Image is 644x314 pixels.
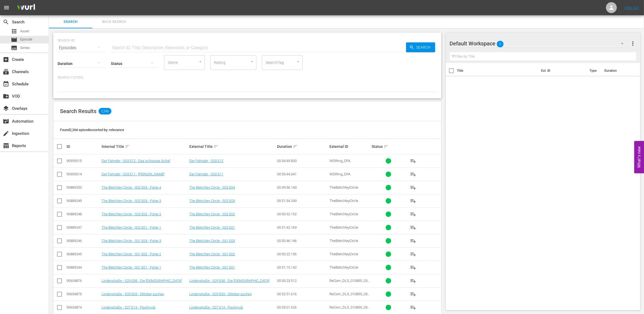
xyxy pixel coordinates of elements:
button: playlist_add [407,208,420,221]
button: playlist_add [407,194,420,207]
img: ans4CAIJ8jUAAAAAAAAAAAAAAAAAAAAAAAAgQb4GAAAAAAAAAAAAAAAAAAAAAAAAJMjXAAAAAAAAAAAAAAAAAAAAAAAAgAT5G... [13,1,39,14]
a: Lindenstraße - S27 E14 - Flashmob [189,305,243,309]
a: Lindenstraße - S29 E38 - Die [DEMOGRAPHIC_DATA] [189,279,269,283]
span: sort [125,144,130,149]
a: The Bletchley Circle - S01 E03 [189,239,235,243]
a: Der Fahnder - S03 E12 - Das schwarze Schaf [102,159,170,163]
a: Sign Out [625,5,639,10]
button: playlist_add [407,154,420,167]
button: playlist_add [407,181,420,194]
span: sort [213,144,218,149]
span: VOD [3,93,9,100]
span: ReCom_DLS_010895_03_27_14 [329,305,370,313]
button: playlist_add [407,301,420,314]
a: Lindenstraße - S29 E03 - Oktober suchen [189,292,252,296]
div: 90889246 [67,239,100,243]
span: menu [3,4,10,11]
span: sort [293,144,298,149]
div: 00:51:42.169 [277,225,328,229]
span: TheBletchleyCircle [329,239,358,243]
button: Search [406,42,435,52]
div: Duration [277,143,328,150]
span: playlist_add [410,171,416,178]
span: Series [11,45,17,51]
span: Search [414,42,435,52]
span: Episode [20,37,32,42]
span: sort [384,144,388,149]
a: The Bletchley Circle - S02 E01 [189,225,235,229]
div: 90959514 [67,172,100,176]
span: 0 [497,38,504,50]
th: Type [586,63,601,78]
span: TheBletchleyCircle [329,225,358,229]
div: 90889248 [67,212,100,216]
span: playlist_add [410,224,416,231]
div: 90959515 [67,159,100,163]
div: Episodes [58,40,105,55]
div: 00:32:51.616 [277,292,328,296]
button: Open [249,59,255,64]
th: Duration [601,63,634,78]
span: Episode [11,36,17,43]
button: Open Feedback Widget [634,141,644,173]
div: 00:50:46.146 [277,239,328,243]
span: playlist_add [410,251,416,257]
button: playlist_add [407,274,420,287]
span: Asset [20,29,29,34]
a: The Bletchley Circle - S02 E01 - Folge 1 [102,225,161,229]
a: Der Fahnder - S03 E12 [189,159,223,163]
div: Internal Title [102,143,188,150]
span: Schedule [3,81,9,87]
div: External Title [189,143,275,150]
a: The Bletchley Circle - S02 E02 [189,212,235,216]
span: Reports [3,142,9,149]
button: Open [296,59,301,64]
a: Lindenstraße - S29 E03 - Oktober suchen [102,292,164,296]
a: Lindenstraße - S27 E14 - Flashmob [102,305,155,309]
div: 00:33:23.512 [277,279,328,283]
span: Series [20,45,30,51]
a: The Bletchley Circle - S01 E01 [189,265,235,269]
div: 00:51:34.249 [277,199,328,203]
div: ID [67,144,100,149]
span: TheBletchleyCircle [329,212,358,216]
button: Open [198,59,203,64]
div: 90889245 [67,252,100,256]
span: Channels [3,69,9,75]
span: TheBletchleyCircle [329,185,358,189]
div: 90654875 [67,292,100,296]
div: 90654874 [67,305,100,309]
span: TheBletchleyCircle [329,265,358,269]
a: The Bletchley Circle - S01 E01 - Folge 1 [102,265,161,269]
span: Search Results [60,108,96,114]
a: The Bletchley Circle - S02 E04 - Folge 4 [102,185,161,189]
div: 90654876 [67,279,100,283]
button: playlist_add [407,288,420,301]
span: playlist_add [410,184,416,191]
a: The Bletchley Circle - S02 E03 [189,199,235,203]
button: playlist_add [407,261,420,274]
span: more_vert [630,40,636,47]
span: Overlays [3,105,9,112]
span: 2,266 [99,108,111,114]
a: Der Fahnder - S03 E11 [189,172,223,176]
span: playlist_add [410,198,416,204]
button: playlist_add [407,168,420,181]
a: The Bletchley Circle - S01 E02 - Folge 2 [102,252,161,256]
div: 90889250 [67,185,100,189]
div: 90889244 [67,265,100,269]
button: playlist_add [407,234,420,247]
th: Ext. ID [538,63,586,78]
span: Search [3,19,9,25]
span: Bulk Search [96,19,133,25]
span: Automation [3,118,9,125]
span: TheBletchleyCircle [329,199,358,203]
button: playlist_add [407,221,420,234]
span: playlist_add [410,238,416,244]
div: 00:49:36.143 [277,185,328,189]
span: playlist_add [410,304,416,311]
a: The Bletchley Circle - S02 E02 - Folge 2 [102,212,161,216]
div: 90889247 [67,225,100,229]
span: playlist_add [410,211,416,217]
span: Ingestion [3,130,9,137]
